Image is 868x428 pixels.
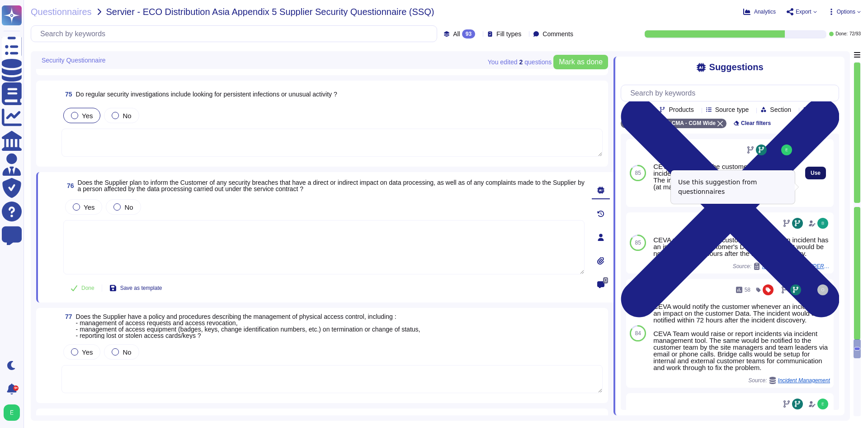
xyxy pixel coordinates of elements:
span: Comments [542,31,573,37]
span: Use [811,170,821,176]
span: Done [81,285,94,291]
span: Does the Supplier have a policy and procedures describing the management of physical access contr... [76,313,420,339]
span: Done: [835,32,848,36]
img: user [781,144,792,155]
button: Analytics [743,8,776,15]
span: Questionnaires [31,7,92,16]
div: Use this suggestion from questionnaires [671,170,795,204]
div: 93 [462,29,475,38]
div: CEVA would notify the customer whenever an incident has an impact on the customer Data. The incid... [653,303,830,371]
span: 84 [635,331,641,336]
span: Yes [82,112,93,120]
span: No [124,203,133,211]
img: user [817,399,828,409]
span: Incident Management [778,378,830,383]
img: user [817,218,828,229]
input: Search by keywords [626,85,839,101]
span: Does the Supplier plan to inform the Customer of any security breaches that have a direct or indi... [78,179,585,192]
button: Done [63,279,102,297]
span: Analytics [754,9,776,14]
span: Yes [84,203,94,211]
button: Mark as done [553,55,608,69]
span: You edited question s [488,59,552,65]
button: Save as template [102,279,170,297]
span: Options [837,9,855,14]
span: 85 [635,240,641,245]
span: Servier - ECO Distribution Asia Appendix 5 Supplier Security Questionnaire (SSQ) [106,7,434,16]
div: 9+ [13,385,19,391]
span: Yes [82,348,93,356]
span: 75 [61,91,72,97]
span: Source: [748,377,830,384]
img: user [817,284,828,295]
span: 0 [603,277,608,284]
button: Use [805,167,826,179]
span: Fill types [496,31,521,37]
span: No [123,112,131,120]
img: user [4,404,20,421]
button: user [2,403,26,423]
b: 2 [519,59,523,65]
span: Save as template [120,285,162,291]
span: Do regular security investigations include looking for persistent infections or unusual activity ? [76,91,337,98]
span: Security Questionnaire [42,57,106,63]
span: No [123,348,131,356]
span: Mark as done [559,58,603,66]
span: All [453,31,460,37]
span: 76 [63,183,74,189]
span: 85 [635,170,641,176]
span: Export [796,9,811,14]
span: 72 / 93 [849,32,861,36]
input: Search by keywords [36,26,437,42]
span: 77 [61,313,72,320]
